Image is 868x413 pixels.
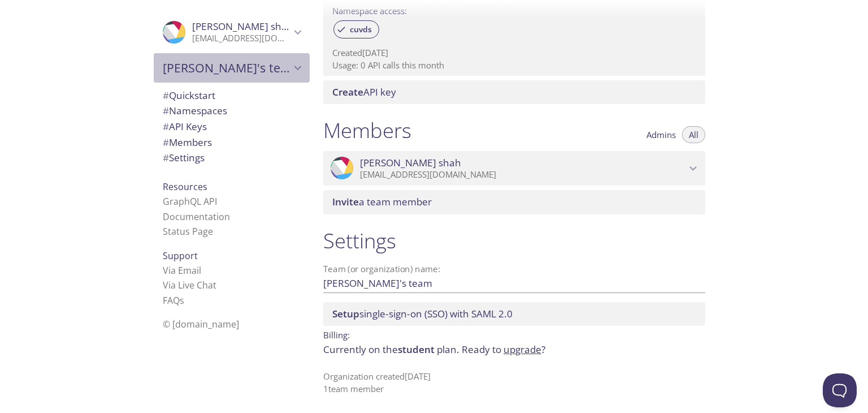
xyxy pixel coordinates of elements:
[163,104,169,117] span: #
[163,210,230,223] a: Documentation
[163,249,198,262] span: Support
[163,264,201,277] a: Via Email
[323,151,705,186] div: Kavish shah
[163,136,169,149] span: #
[332,307,513,320] span: single-sign-on (SSO) with SAML 2.0
[163,89,215,102] span: Quickstart
[163,60,290,76] span: [PERSON_NAME]'s team
[504,343,541,356] a: upgrade
[323,265,441,273] label: Team (or organization) name:
[154,14,310,51] div: Kavish shah
[163,279,216,291] a: Via Live Chat
[323,302,705,326] div: Setup SSO
[163,151,169,164] span: #
[163,195,217,208] a: GraphQL API
[180,294,184,307] span: s
[332,59,696,71] p: Usage: 0 API calls this month
[323,80,705,104] div: Create API Key
[398,343,435,356] span: student
[154,53,310,83] div: Kavish's team
[360,157,461,169] span: [PERSON_NAME] shah
[192,20,293,33] span: [PERSON_NAME] shah
[154,150,310,166] div: Team Settings
[332,195,359,208] span: Invite
[163,225,213,238] a: Status Page
[163,294,184,307] a: FAQ
[163,318,239,330] span: © [DOMAIN_NAME]
[332,195,432,208] span: a team member
[323,342,705,357] p: Currently on the plan.
[332,47,696,59] p: Created [DATE]
[154,88,310,104] div: Quickstart
[163,180,207,193] span: Resources
[332,85,396,98] span: API key
[333,20,379,38] div: cuvds
[682,126,705,143] button: All
[360,169,686,180] p: [EMAIL_ADDRESS][DOMAIN_NAME]
[154,103,310,119] div: Namespaces
[323,190,705,214] div: Invite a team member
[154,119,310,135] div: API Keys
[323,228,705,253] h1: Settings
[192,33,290,44] p: [EMAIL_ADDRESS][DOMAIN_NAME]
[154,135,310,150] div: Members
[163,120,169,133] span: #
[163,120,207,133] span: API Keys
[332,307,359,320] span: Setup
[823,373,857,407] iframe: Help Scout Beacon - Open
[163,136,212,149] span: Members
[323,118,411,143] h1: Members
[323,326,705,342] p: Billing:
[332,85,363,98] span: Create
[163,104,227,117] span: Namespaces
[163,89,169,102] span: #
[343,24,379,35] span: cuvds
[163,151,205,164] span: Settings
[640,126,683,143] button: Admins
[323,371,705,395] p: Organization created [DATE] 1 team member
[462,343,545,356] span: Ready to ?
